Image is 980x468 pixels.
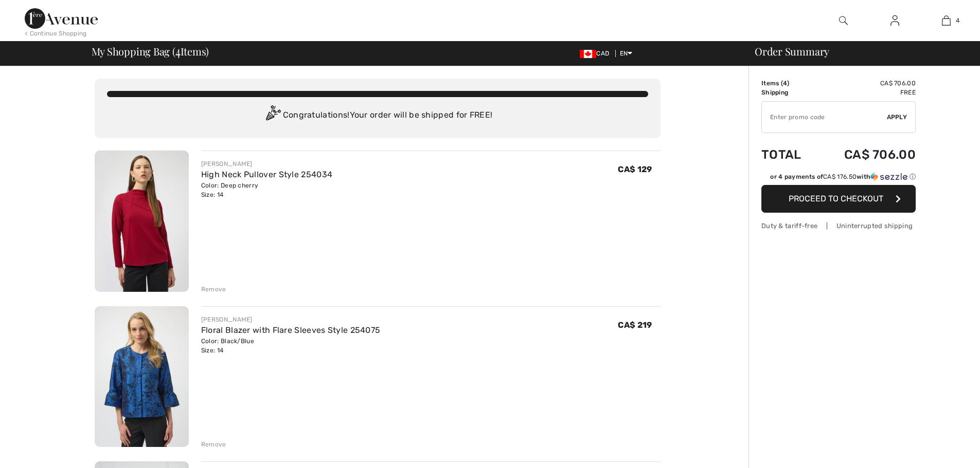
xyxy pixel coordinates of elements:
[823,173,857,180] span: CA$ 176.50
[618,320,652,330] span: CA$ 219
[783,80,787,87] span: 4
[761,88,816,97] td: Shipping
[882,14,907,27] a: Sign In
[887,113,907,122] span: Apply
[762,102,887,133] input: Promo code
[201,159,332,169] div: [PERSON_NAME]
[956,16,959,25] span: 4
[789,194,883,203] span: Proceed to Checkout
[742,46,974,57] div: Order Summary
[201,336,381,355] div: Color: Black/Blue Size: 14
[942,14,951,27] img: My Bag
[107,105,648,126] div: Congratulations! Your order will be shipped for FREE!
[921,14,971,27] a: 4
[761,137,816,172] td: Total
[839,14,848,27] img: search the website
[761,221,916,231] div: Duty & tariff-free | Uninterrupted shipping
[262,105,283,126] img: Congratulation2.svg
[95,306,189,447] img: Floral Blazer with Flare Sleeves Style 254075
[201,170,332,179] a: High Neck Pullover Style 254034
[25,29,87,38] div: < Continue Shopping
[580,50,596,58] img: Canadian Dollar
[816,79,916,88] td: CA$ 706.00
[890,14,899,27] img: My Info
[201,315,381,324] div: [PERSON_NAME]
[580,50,613,57] span: CAD
[201,285,226,294] div: Remove
[770,172,916,181] div: or 4 payments of with
[870,172,907,181] img: Sezzle
[761,172,916,185] div: or 4 payments ofCA$ 176.50withSezzle Click to learn more about Sezzle
[816,88,916,97] td: Free
[761,185,916,213] button: Proceed to Checkout
[816,137,916,172] td: CA$ 706.00
[201,440,226,449] div: Remove
[201,325,381,335] a: Floral Blazer with Flare Sleeves Style 254075
[92,46,209,57] span: My Shopping Bag ( Items)
[95,151,189,292] img: High Neck Pullover Style 254034
[25,8,98,29] img: 1ère Avenue
[175,44,181,57] span: 4
[761,79,816,88] td: Items ( )
[201,181,332,199] div: Color: Deep cherry Size: 14
[620,50,633,57] span: EN
[618,164,652,174] span: CA$ 129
